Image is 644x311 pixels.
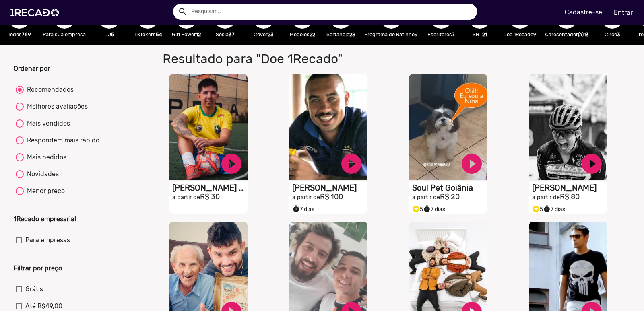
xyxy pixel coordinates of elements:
p: Cover [248,31,279,38]
button: Example home icon [175,4,189,18]
p: Modelos [287,31,318,38]
h2: R$ 80 [532,193,607,202]
b: 3 [617,31,620,37]
b: 9 [533,31,537,37]
small: a partir de [412,194,440,201]
p: Para sua empresa [43,31,86,38]
span: 5 [412,206,423,213]
span: Para empresas [25,235,70,245]
b: 54 [156,31,162,37]
a: play_circle_filled [219,152,244,176]
small: timer [543,205,551,213]
a: Entrar [609,6,638,20]
div: Mais vendidos [24,119,70,128]
video: S1RECADO vídeos dedicados para fãs e empresas [529,74,607,180]
h1: [PERSON_NAME] R9 [172,183,248,193]
p: SBT [464,31,495,38]
p: Circo [597,31,627,38]
h1: Soul Pet Goiânia [412,183,487,193]
span: 7 dias [292,206,314,213]
div: Melhores avaliações [24,102,88,111]
div: Respondem mais rápido [24,136,99,145]
small: timer [423,205,431,213]
b: 1Recado empresarial [14,215,76,223]
small: a partir de [532,194,560,201]
h2: R$ 20 [412,193,487,202]
p: Programa do Ratinho [364,31,418,38]
p: DJ [94,31,124,38]
b: 22 [310,31,315,37]
div: Recomendados [24,85,74,95]
span: 7 dias [543,206,565,213]
b: 28 [349,31,355,37]
small: timer [292,205,300,213]
p: Doe 1Recado [503,31,537,38]
span: Até R$49,00 [25,301,62,311]
div: Menor preco [24,186,65,196]
p: Todos [4,31,35,38]
p: Girl Power [171,31,202,38]
p: TikTokers [132,31,163,38]
span: Grátis [25,284,43,294]
small: a partir de [172,194,200,201]
i: timer [543,203,551,213]
span: 7 dias [423,206,445,213]
p: Escritores [426,31,456,38]
a: play_circle_filled [339,152,363,176]
b: 7 [452,31,455,37]
u: Cadastre-se [565,8,602,16]
input: Pesquisar... [185,4,477,20]
h1: Resultado para "Doe 1Recado" [157,51,464,66]
b: 769 [22,31,31,37]
mat-icon: Example home icon [178,7,188,16]
small: a partir de [292,194,320,201]
a: play_circle_filled [580,152,604,176]
small: stars [532,205,540,213]
b: Filtrar por preço [14,264,62,272]
video: S1RECADO vídeos dedicados para fãs e empresas [289,74,367,180]
p: Sertanejo [326,31,356,38]
h1: [PERSON_NAME] [292,183,367,193]
b: 23 [268,31,274,37]
b: 21 [482,31,487,37]
a: play_circle_filled [460,152,484,176]
b: 9 [415,31,418,37]
p: Sósia [210,31,240,38]
b: Ordenar por [14,65,50,72]
h1: [PERSON_NAME] [532,183,607,193]
div: Mais pedidos [24,152,66,162]
span: 5 [532,206,543,213]
div: Novidades [24,169,59,179]
h2: R$ 100 [292,193,367,202]
b: 12 [196,31,201,37]
p: Apresentador(a) [545,31,589,38]
video: S1RECADO vídeos dedicados para fãs e empresas [169,74,248,180]
video: S1RECADO vídeos dedicados para fãs e empresas [409,74,487,180]
small: stars [412,205,420,213]
b: 13 [584,31,589,37]
i: timer [292,203,300,213]
b: 5 [111,31,114,37]
i: timer [423,203,431,213]
i: Selo super talento [412,203,420,213]
h2: R$ 30 [172,193,248,202]
i: Selo super talento [532,203,540,213]
b: 37 [229,31,235,37]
